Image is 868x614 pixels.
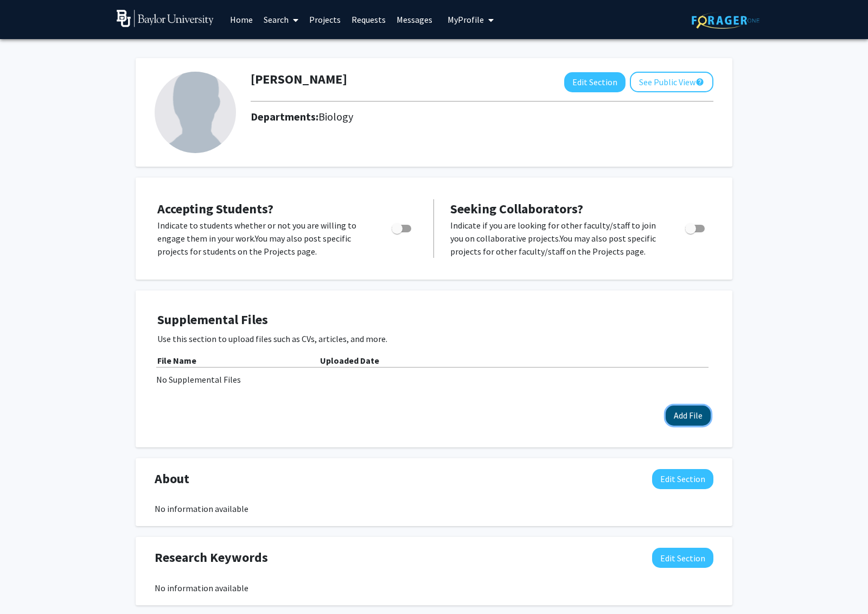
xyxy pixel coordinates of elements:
[692,12,759,29] img: ForagerOne Logo
[225,1,258,39] a: Home
[391,1,438,39] a: Messages
[157,332,711,345] p: Use this section to upload files such as CVs, articles, and more.
[155,581,713,594] div: No information available
[157,312,711,328] h4: Supplemental Files
[652,469,713,489] button: Edit About
[157,200,273,217] span: Accepting Students?
[157,219,371,258] p: Indicate to students whether or not you are willing to engage them in your work. You may also pos...
[242,110,722,123] h2: Departments:
[695,75,704,88] mat-icon: help
[564,72,626,92] button: Edit Section
[117,10,214,27] img: Baylor University Logo
[666,406,711,426] button: Add File
[8,565,46,606] iframe: Chat
[156,373,712,386] div: No Supplemental Files
[630,72,713,92] button: See Public View
[155,72,236,153] img: Profile Picture
[387,219,417,235] div: Toggle
[155,469,189,489] span: About
[320,355,379,366] b: Uploaded Date
[155,548,268,567] span: Research Keywords
[157,355,196,366] b: File Name
[681,219,711,235] div: Toggle
[346,1,391,39] a: Requests
[652,548,713,568] button: Edit Research Keywords
[258,1,304,39] a: Search
[448,14,484,25] span: My Profile
[450,219,665,258] p: Indicate if you are looking for other faculty/staff to join you on collaborative projects. You ma...
[304,1,346,39] a: Projects
[155,502,713,515] div: No information available
[450,200,583,217] span: Seeking Collaborators?
[318,110,353,123] span: Biology
[251,72,347,87] h1: [PERSON_NAME]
